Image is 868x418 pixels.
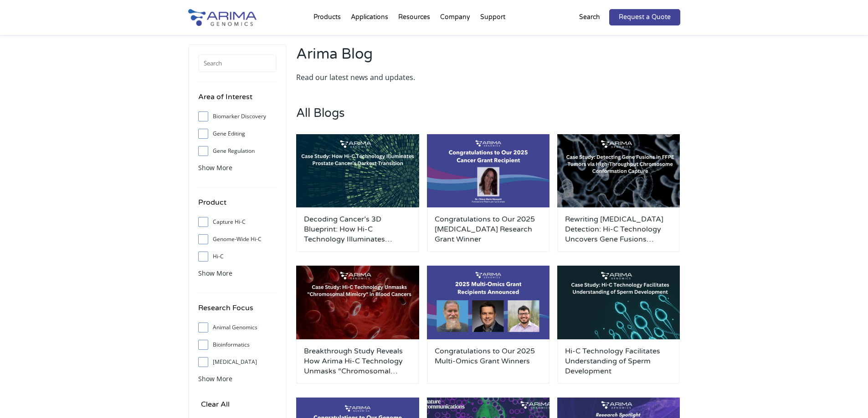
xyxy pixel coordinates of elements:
a: Decoding Cancer’s 3D Blueprint: How Hi-C Technology Illuminates [MEDICAL_DATA] Cancer’s Darkest T... [304,214,411,244]
img: Arima-Genomics-logo [188,9,257,26]
label: Capture Hi-C [198,215,277,229]
p: Search [579,11,600,23]
span: Show More [198,163,232,172]
h4: Area of Interest [198,91,277,110]
a: Breakthrough Study Reveals How Arima Hi-C Technology Unmasks “Chromosomal Mimicry” in Blood Cancers [304,346,411,376]
label: Gene Regulation [198,144,277,158]
img: Arima-March-Blog-Post-Banner-1-500x300.jpg [296,266,419,339]
a: Request a Quote [609,9,680,25]
a: Congratulations to Our 2025 Multi-Omics Grant Winners [435,346,542,376]
h4: Product [198,196,277,215]
label: Biomarker Discovery [198,110,277,123]
label: Gene Editing [198,127,277,141]
img: Arima-March-Blog-Post-Banner-2-500x300.jpg [557,134,680,208]
label: Hi-C [198,250,277,263]
label: [MEDICAL_DATA] [198,355,277,369]
span: Show More [198,269,232,277]
img: Arima-March-Blog-Post-Banner-3-500x300.jpg [296,134,419,208]
a: Rewriting [MEDICAL_DATA] Detection: Hi-C Technology Uncovers Gene Fusions Missed by Standard Methods [565,214,673,244]
h2: Arima Blog [296,44,483,71]
label: Animal Genomics [198,321,277,334]
p: Read our latest news and updates. [296,71,483,83]
h3: All Blogs [296,106,680,134]
a: Congratulations to Our 2025 [MEDICAL_DATA] Research Grant Winner [435,214,542,244]
input: Clear All [198,398,232,411]
a: Hi-C Technology Facilitates Understanding of Sperm Development [565,346,673,376]
img: genome-assembly-grant-2025-500x300.png [427,134,550,208]
h4: Research Focus [198,302,277,321]
label: Bioinformatics [198,338,277,352]
label: Genome-Wide Hi-C [198,232,277,246]
img: 2025-multi-omics-grant-winners-500x300.jpg [427,266,550,339]
input: Search [198,54,277,72]
img: Arima-March-Blog-Post-Banner-500x300.jpg [557,266,680,339]
span: Show More [198,374,232,383]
